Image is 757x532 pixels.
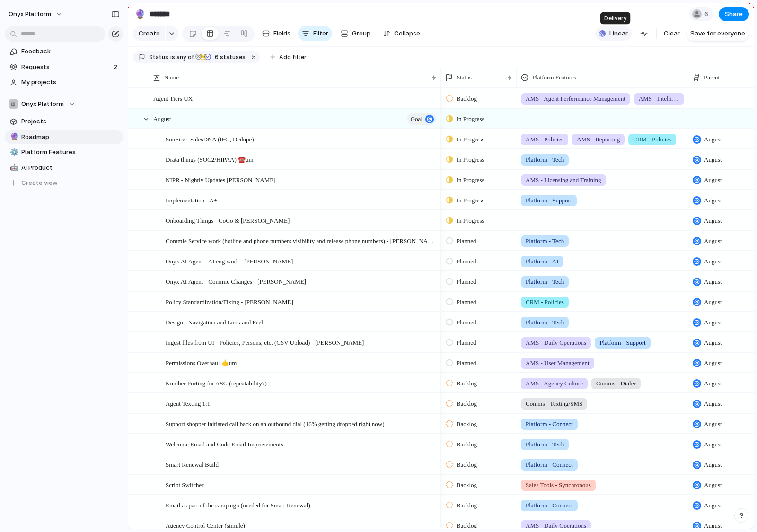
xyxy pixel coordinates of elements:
[457,135,484,144] span: In Progress
[279,53,307,61] span: Add filter
[9,163,18,173] button: 🤖
[149,53,168,61] span: Status
[660,26,684,41] button: Clear
[9,132,18,142] button: 🔮
[526,440,564,449] span: Platform - Tech
[166,316,263,327] span: Design - Navigation and Look and Feel
[379,26,424,41] button: Collapse
[21,99,64,109] span: Onyx Platform
[526,155,564,165] span: Platform - Tech
[5,44,123,59] a: Feedback
[595,26,632,41] button: Linear
[457,277,476,287] span: Planned
[633,135,671,144] span: CRM - Policies
[457,338,476,348] span: Planned
[10,131,17,142] div: 🔮
[704,155,722,165] span: August
[166,438,283,449] span: Welcome Email and Code Email Improvements
[704,399,722,409] span: August
[526,480,591,490] span: Sales Tools - Synchronous
[599,338,646,348] span: Platform - Support
[21,163,120,173] span: AI Product
[166,398,210,409] span: Agent Texting 1:1
[5,130,123,144] a: 🔮Roadmap
[704,236,722,246] span: August
[258,26,294,41] button: Fields
[704,297,722,307] span: August
[166,154,254,165] span: Drata things (SOC2/HIPAA) ☎️um
[5,161,123,175] a: 🤖AI Product
[526,94,625,104] span: AMS - Agent Performance Management
[704,440,722,449] span: August
[166,499,310,510] span: Email as part of the campaign (needed for Smart Renewal)
[21,47,120,56] span: Feedback
[526,257,558,266] span: Platform - AI
[704,318,722,327] span: August
[526,419,573,429] span: Platform - Connect
[166,459,219,470] span: Smart Renewal Build
[153,113,171,124] span: August
[526,399,582,409] span: Comms - Texting/SMS
[457,501,477,510] span: Backlog
[457,196,484,205] span: In Progress
[166,479,204,490] span: Script Switcher
[457,94,477,104] span: Backlog
[457,318,476,327] span: Planned
[336,26,375,41] button: Group
[532,73,576,82] span: Platform Features
[212,53,246,61] span: statuses
[704,501,722,510] span: August
[5,97,123,111] button: Onyx Platform
[21,132,120,142] span: Roadmap
[133,26,165,41] button: Create
[164,73,179,82] span: Name
[725,9,743,19] span: Share
[457,257,476,266] span: Planned
[166,276,306,287] span: Onyx AI Agent - Commie Changes - [PERSON_NAME]
[114,62,119,72] span: 2
[719,7,749,21] button: Share
[5,176,123,190] button: Create view
[170,53,175,61] span: is
[4,7,68,22] button: Onyx Platform
[457,236,476,246] span: Planned
[10,162,17,173] div: 🤖
[166,133,254,144] span: SunFire - SalesDNA (IFG, Dedupe)
[168,52,195,62] button: isany of
[526,460,573,470] span: Platform - Connect
[166,337,364,348] span: Ingest files from UI - Policies, Persons, etc. (CSV Upload) - [PERSON_NAME]
[9,148,18,157] button: ⚙️
[687,26,749,41] button: Save for everyone
[457,358,476,368] span: Planned
[526,521,586,531] span: AMS - Daily Operations
[704,196,722,205] span: August
[596,379,636,388] span: Comms - Dialer
[704,9,711,19] span: 6
[457,399,477,409] span: Backlog
[609,29,628,38] span: Linear
[526,236,564,246] span: Platform - Tech
[135,8,145,20] div: 🔮
[526,196,572,205] span: Platform - Support
[166,215,290,226] span: Onboarding Things - CoCo & [PERSON_NAME]
[690,29,745,38] span: Save for everyone
[139,29,160,38] span: Create
[704,73,720,82] span: Parent
[166,377,267,388] span: Number Porting for ASG (repeatability?)
[273,29,290,38] span: Fields
[526,501,573,510] span: Platform - Connect
[704,460,722,470] span: August
[457,480,477,490] span: Backlog
[166,418,385,429] span: Support shopper initiated call back on an outbound dial (16% getting dropped right now)
[166,357,237,368] span: Permissions Overhaul 🤙um
[5,60,123,74] a: Requests2
[526,135,563,144] span: AMS - Policies
[457,114,484,124] span: In Progress
[457,379,477,388] span: Backlog
[166,194,217,205] span: Implementation - A+
[526,358,590,368] span: AMS - User Management
[664,29,680,38] span: Clear
[5,75,123,89] a: My projects
[526,297,564,307] span: CRM - Policies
